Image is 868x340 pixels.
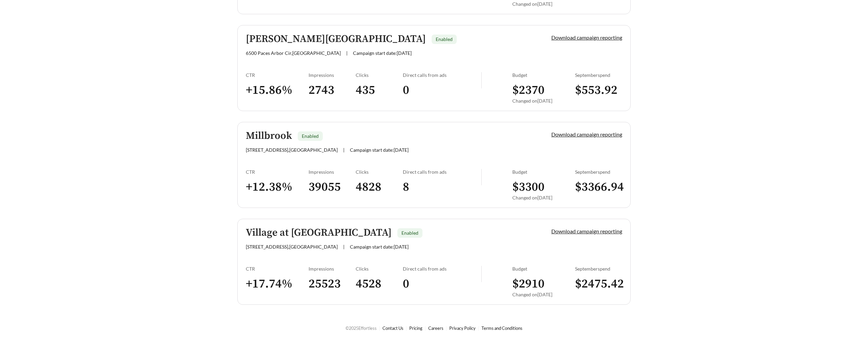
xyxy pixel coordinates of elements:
span: © 2025 Effortless [346,325,377,331]
a: Village at [GEOGRAPHIC_DATA]Enabled[STREET_ADDRESS],[GEOGRAPHIC_DATA]|Campaign start date:[DATE]D... [237,219,631,305]
div: Budget [512,266,575,272]
h3: $ 2370 [512,83,575,98]
h3: 25523 [309,276,356,292]
div: Clicks [356,169,403,175]
a: Download campaign reporting [551,34,622,41]
h3: 435 [356,83,403,98]
h3: $ 3366.94 [575,179,622,195]
a: [PERSON_NAME][GEOGRAPHIC_DATA]Enabled6500 Paces Arbor Cir,[GEOGRAPHIC_DATA]|Campaign start date:[... [237,25,631,111]
h3: $ 3300 [512,179,575,195]
div: Impressions [309,169,356,175]
div: Direct calls from ads [403,266,481,272]
div: September spend [575,72,622,78]
div: Direct calls from ads [403,72,481,78]
span: [STREET_ADDRESS] , [GEOGRAPHIC_DATA] [246,244,338,250]
h3: 2743 [309,83,356,98]
a: Contact Us [382,325,403,331]
span: | [346,50,348,56]
a: Pricing [409,325,422,331]
div: CTR [246,266,309,272]
img: line [481,72,482,88]
span: Campaign start date: [DATE] [350,244,409,250]
img: line [481,266,482,282]
h5: [PERSON_NAME][GEOGRAPHIC_DATA] [246,34,426,45]
span: | [343,147,344,153]
div: Direct calls from ads [403,169,481,175]
h5: Village at [GEOGRAPHIC_DATA] [246,227,392,238]
span: [STREET_ADDRESS] , [GEOGRAPHIC_DATA] [246,147,338,153]
div: Budget [512,169,575,175]
h3: $ 2910 [512,276,575,292]
img: line [481,169,482,185]
h3: 4828 [356,179,403,195]
span: Enabled [401,230,418,236]
div: Impressions [309,266,356,272]
div: Changed on [DATE] [512,195,575,200]
span: | [343,244,344,250]
h3: + 17.74 % [246,276,309,292]
a: Privacy Policy [449,325,476,331]
h5: Millbrook [246,130,292,142]
span: 6500 Paces Arbor Cir , [GEOGRAPHIC_DATA] [246,50,341,56]
a: Download campaign reporting [551,228,622,234]
div: Budget [512,72,575,78]
a: MillbrookEnabled[STREET_ADDRESS],[GEOGRAPHIC_DATA]|Campaign start date:[DATE]Download campaign re... [237,122,631,208]
h3: 0 [403,276,481,292]
div: Changed on [DATE] [512,292,575,297]
div: September spend [575,266,622,272]
h3: 39055 [309,179,356,195]
h3: $ 2475.42 [575,276,622,292]
a: Terms and Conditions [481,325,522,331]
span: Campaign start date: [DATE] [350,147,409,153]
div: CTR [246,169,309,175]
div: September spend [575,169,622,175]
span: Campaign start date: [DATE] [353,50,412,56]
div: CTR [246,72,309,78]
span: Enabled [302,133,319,139]
span: Enabled [436,36,453,42]
h3: 0 [403,83,481,98]
div: Impressions [309,72,356,78]
h3: 8 [403,179,481,195]
h3: $ 553.92 [575,83,622,98]
a: Careers [428,325,443,331]
h3: + 12.38 % [246,179,309,195]
h3: 4528 [356,276,403,292]
div: Clicks [356,266,403,272]
div: Changed on [DATE] [512,1,575,7]
div: Changed on [DATE] [512,98,575,104]
a: Download campaign reporting [551,131,622,137]
div: Clicks [356,72,403,78]
h3: + 15.86 % [246,83,309,98]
